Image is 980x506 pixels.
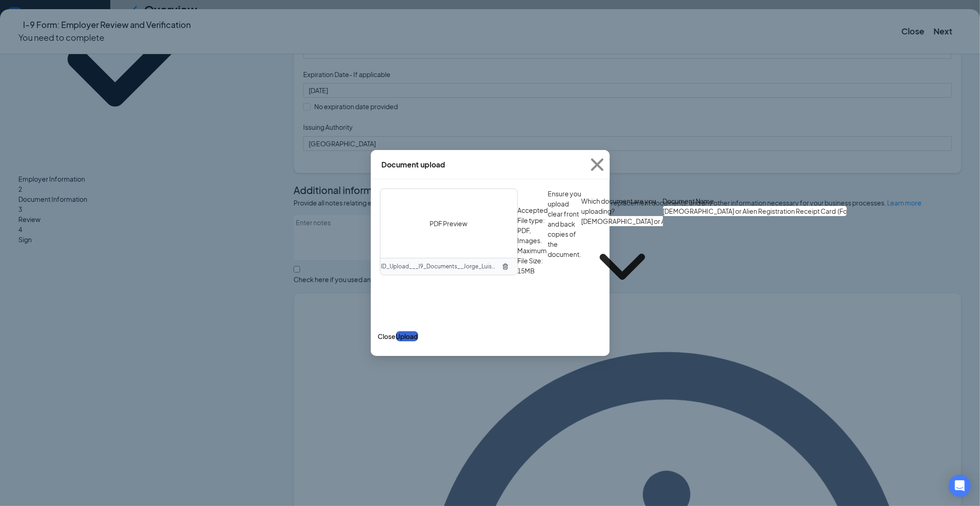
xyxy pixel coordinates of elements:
button: TrashOutline [498,259,513,274]
span: Ensure you upload clear front and back copies of the document. [548,189,582,307]
span: ID_Upload___I9_Documents__Jorge_Luis_J_Colin_Medina_uploadedfile_20250909.pdf.pdf [381,262,498,271]
svg: TrashOutline [502,263,509,270]
svg: ChevronDown [582,226,663,307]
span: Which document are you uploading? [582,196,663,216]
span: PDF Preview [430,218,468,228]
svg: Cross [585,152,610,177]
button: Close [585,150,610,179]
button: Upload [396,331,418,341]
span: Document Name [663,196,847,206]
span: Accepted File type: PDF, Images. Maximum File Size: 15MB [518,205,548,307]
input: Enter document name [663,206,847,216]
div: Open Intercom Messenger [949,475,971,497]
div: Document upload [382,160,446,170]
button: Close [378,331,396,341]
input: Select document type [582,216,663,226]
